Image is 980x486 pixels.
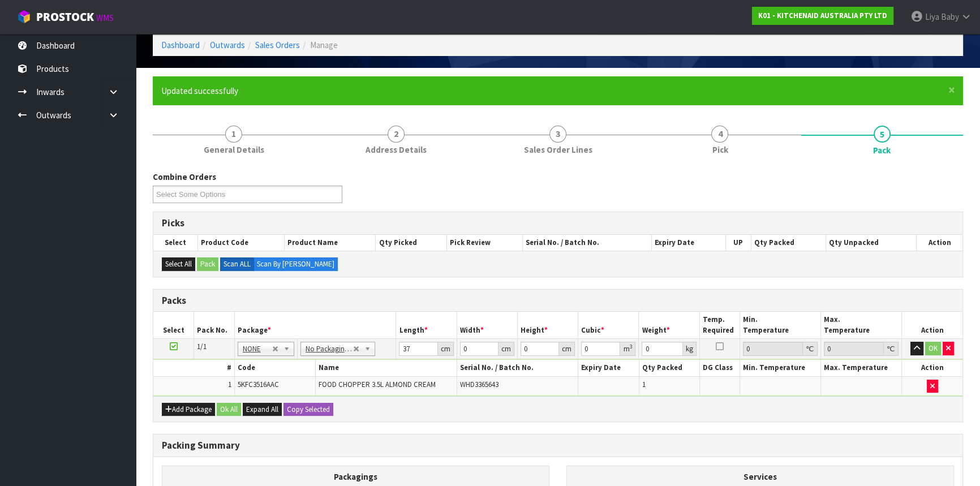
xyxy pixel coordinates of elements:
span: 5KFC3516AAC [238,380,279,389]
button: Copy Selected [283,403,333,416]
a: Outwards [210,40,245,50]
th: Max. Temperature [821,360,902,376]
span: 5 [874,126,891,143]
th: Select [153,235,197,251]
span: 1/1 [197,342,207,351]
th: Qty Packed [639,360,699,376]
a: K01 - KITCHENAID AUSTRALIA PTY LTD [752,7,893,25]
div: cm [498,342,514,356]
th: Length [396,312,457,338]
span: Updated successfully [161,85,238,96]
span: × [948,82,955,98]
th: Weight [639,312,699,338]
button: Add Package [162,403,215,416]
span: NONE [243,342,272,356]
span: Baby [941,11,959,22]
div: kg [683,342,697,356]
th: Qty Picked [376,235,447,251]
span: 1 [225,126,242,143]
div: cm [438,342,454,356]
th: Min. Temperature [740,312,821,338]
label: Scan ALL [220,257,254,271]
span: General Details [204,144,264,156]
th: Product Code [197,235,284,251]
th: DG Class [699,360,740,376]
th: Qty Packed [751,235,826,251]
th: Min. Temperature [740,360,821,376]
span: Sales Order Lines [524,144,592,156]
h3: Packing Summary [162,440,954,451]
h3: Picks [162,218,954,229]
div: ℃ [884,342,899,356]
span: FOOD CHOPPER 3.5L ALMOND CREAM [319,380,436,389]
img: cube-alt.png [17,10,31,24]
th: Qty Unpacked [826,235,917,251]
div: cm [559,342,575,356]
span: Liya [925,11,939,22]
button: OK [925,342,941,355]
span: Address Details [366,144,427,156]
th: UP [725,235,751,251]
th: Code [234,360,315,376]
th: Select [153,312,194,338]
span: WHD3365643 [460,380,498,389]
span: 4 [711,126,728,143]
span: Pick [712,144,728,156]
span: 1 [642,380,646,389]
button: Pack [197,257,218,271]
a: Sales Orders [255,40,300,50]
h3: Packs [162,295,954,306]
a: Dashboard [161,40,200,50]
span: ProStock [36,10,94,24]
th: Action [902,360,962,376]
small: WMS [96,12,114,23]
th: Cubic [578,312,639,338]
th: Max. Temperature [821,312,902,338]
th: Expiry Date [578,360,639,376]
span: Expand All [246,405,278,414]
span: 2 [388,126,405,143]
th: Pack No. [194,312,235,338]
button: Ok All [217,403,241,416]
th: Action [902,312,962,338]
th: Action [916,235,962,251]
sup: 3 [629,343,632,350]
button: Select All [162,257,195,271]
th: Serial No. / Batch No. [523,235,652,251]
span: Manage [310,40,338,50]
span: Pack [873,144,891,156]
th: Width [457,312,517,338]
th: Name [315,360,457,376]
span: 3 [549,126,566,143]
div: m [620,342,635,356]
span: No Packaging Cartons [306,342,353,356]
label: Combine Orders [153,171,216,183]
span: 1 [228,380,231,389]
th: Serial No. / Batch No. [457,360,578,376]
th: # [153,360,234,376]
th: Package [234,312,396,338]
div: ℃ [803,342,818,356]
label: Scan By [PERSON_NAME] [253,257,338,271]
th: Temp. Required [699,312,740,338]
th: Expiry Date [651,235,725,251]
strong: K01 - KITCHENAID AUSTRALIA PTY LTD [758,11,887,20]
th: Pick Review [447,235,523,251]
button: Expand All [243,403,282,416]
th: Height [517,312,578,338]
th: Product Name [285,235,376,251]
